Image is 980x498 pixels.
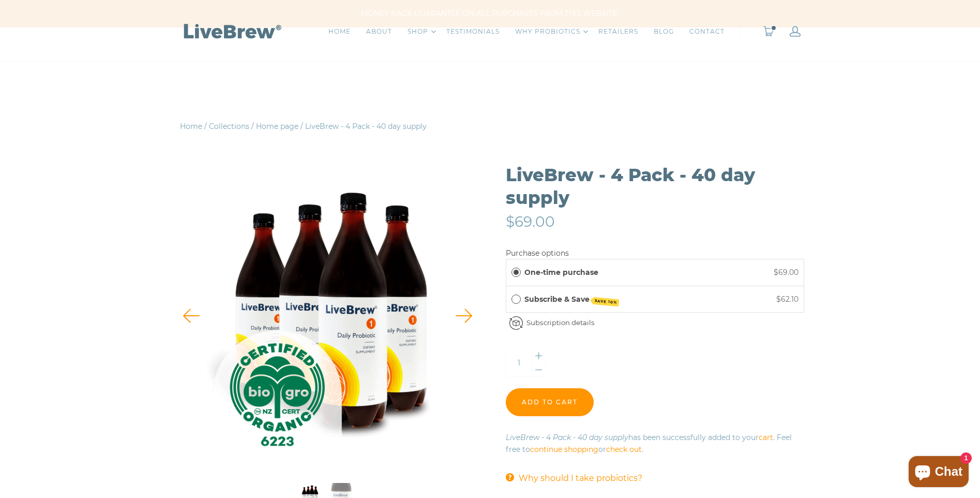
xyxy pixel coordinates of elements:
[180,22,283,40] img: LiveBrew
[506,349,532,376] input: Quantity
[408,26,428,37] a: SHOP
[506,432,805,456] div: has been successfully added to your . Feel free to or .
[524,294,619,305] label: Subscribe & Save
[774,268,798,277] span: $69.00
[763,26,774,37] a: 0
[506,164,805,209] h1: LiveBrew - 4 Pack - 40 day supply
[689,26,725,37] a: CONTACT
[251,122,254,131] span: /
[209,122,249,131] a: Collections
[776,295,798,304] span: $62.10
[300,122,303,131] span: /
[506,388,594,416] input: Add to cart
[524,267,598,278] label: One-time purchase
[598,26,638,37] a: RETAILERS
[606,445,642,454] a: check out
[515,26,580,37] a: WHY PROBIOTICS
[906,456,972,490] inbox-online-store-chat: Shopify online store chat
[204,122,207,131] span: /
[446,26,500,37] a: TESTIMONIALS
[506,433,628,442] em: LiveBrew - 4 Pack - 40 day supply
[506,248,569,258] label: Purchase options
[511,267,521,278] div: One-time purchase
[759,433,773,442] a: cart
[176,164,480,468] img: LiveBrew - 4 Pack - 40 day supply
[256,122,298,131] a: Home page
[530,445,598,454] a: continue shopping
[519,473,642,483] span: Why should I take probiotics?
[366,26,392,37] a: ABOUT
[519,472,642,485] a: Why should I take probiotics?
[771,25,777,31] span: 0
[328,26,351,37] a: HOME
[526,318,595,327] a: Subscription details
[593,297,619,306] span: SAVE 10%
[511,294,521,305] div: Subscribe & Save
[654,26,674,37] a: BLOG
[506,213,555,230] span: $69.00
[180,122,202,131] a: Home
[305,122,427,131] span: LiveBrew - 4 Pack - 40 day supply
